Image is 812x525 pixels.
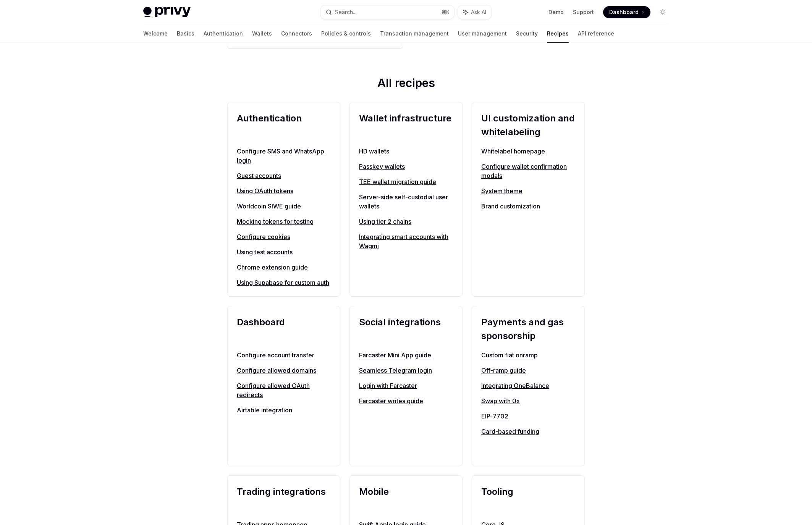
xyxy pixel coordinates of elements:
a: Support [573,8,594,16]
a: Chrome extension guide [237,263,331,272]
a: Server-side self-custodial user wallets [359,192,453,211]
span: Ask AI [471,8,486,16]
h2: Tooling [481,485,575,512]
a: Whitelabel homepage [481,147,575,156]
a: Farcaster writes guide [359,396,453,405]
a: Wallets [252,24,272,43]
a: Configure allowed OAuth redirects [237,381,331,399]
h2: Social integrations [359,315,453,343]
a: Card-based funding [481,427,575,436]
a: Using OAuth tokens [237,186,331,195]
h2: Authentication [237,111,331,139]
div: Search... [335,8,356,17]
a: Using tier 2 chains [359,217,453,226]
a: EIP-7702 [481,412,575,421]
a: User management [458,24,507,43]
h2: Wallet infrastructure [359,111,453,139]
h2: UI customization and whitelabeling [481,111,575,139]
button: Search...⌘K [320,5,454,19]
img: light logo [143,7,191,18]
a: Using test accounts [237,247,331,257]
a: Worldcoin SIWE guide [237,202,331,211]
a: Swap with 0x [481,396,575,405]
a: Configure allowed domains [237,366,331,375]
a: Passkey wallets [359,162,453,171]
a: Authentication [204,24,243,43]
a: API reference [578,24,614,43]
a: Brand customization [481,202,575,211]
a: Recipes [547,24,569,43]
h2: Dashboard [237,315,331,343]
button: Toggle dark mode [657,6,669,18]
a: HD wallets [359,147,453,156]
a: Security [516,24,538,43]
a: Integrating OneBalance [481,381,575,390]
span: ⌘ K [442,9,450,15]
a: Connectors [281,24,312,43]
a: Configure wallet confirmation modals [481,162,575,180]
a: System theme [481,186,575,195]
a: Off-ramp guide [481,366,575,375]
a: Dashboard [603,6,650,18]
h2: Payments and gas sponsorship [481,315,575,343]
a: Configure SMS and WhatsApp login [237,147,331,165]
a: Custom fiat onramp [481,351,575,360]
button: Ask AI [458,5,492,19]
h2: Trading integrations [237,485,331,512]
a: Configure cookies [237,232,331,241]
a: Seamless Telegram login [359,366,453,375]
a: Configure account transfer [237,351,331,360]
h2: All recipes [227,76,585,93]
a: Welcome [143,24,168,43]
a: Airtable integration [237,405,331,415]
a: Demo [548,8,564,16]
a: Basics [177,24,194,43]
a: Farcaster Mini App guide [359,351,453,360]
a: Mocking tokens for testing [237,217,331,226]
a: TEE wallet migration guide [359,177,453,186]
a: Policies & controls [321,24,371,43]
h2: Mobile [359,485,453,512]
span: Dashboard [609,8,639,16]
a: Using Supabase for custom auth [237,278,331,287]
a: Integrating smart accounts with Wagmi [359,232,453,250]
a: Login with Farcaster [359,381,453,390]
a: Guest accounts [237,171,331,180]
a: Transaction management [380,24,449,43]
